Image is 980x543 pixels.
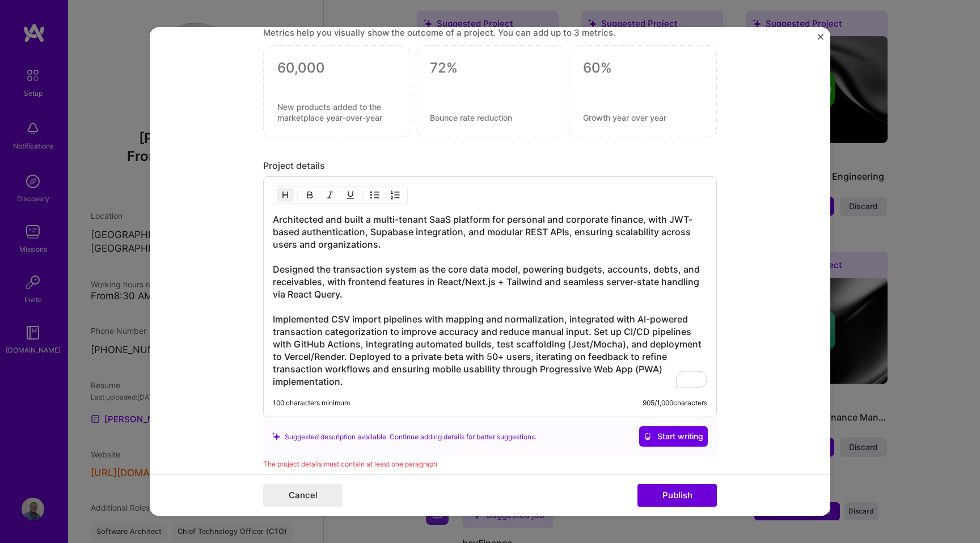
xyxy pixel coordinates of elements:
[263,27,717,39] div: Metrics help you visually show the outcome of a project. You can add up to 3 metrics.
[263,484,343,507] button: Cancel
[281,190,290,200] img: Heading
[305,190,314,200] img: Bold
[818,34,823,46] button: Close
[272,431,537,443] div: Suggested description available. Continue adding details for better suggestions.
[644,432,652,440] i: icon CrystalBallWhite
[273,398,350,408] div: 100 characters minimum
[639,426,708,447] button: Start writing
[273,213,707,388] div: To enrich screen reader interactions, please activate Accessibility in Grammarly extension settings
[391,190,400,200] img: OL
[273,213,707,388] h3: Architected and built a multi-tenant SaaS platform for personal and corporate finance, with JWT-b...
[263,160,717,172] div: Project details
[637,484,717,507] button: Publish
[644,431,703,442] span: Start writing
[263,458,717,470] div: The project details must contain at least one paragraph
[326,190,335,200] img: Italic
[346,190,355,200] img: Underline
[643,398,707,408] div: 905 / 1,000 characters
[272,432,280,440] i: icon SuggestedTeams
[370,190,379,200] img: UL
